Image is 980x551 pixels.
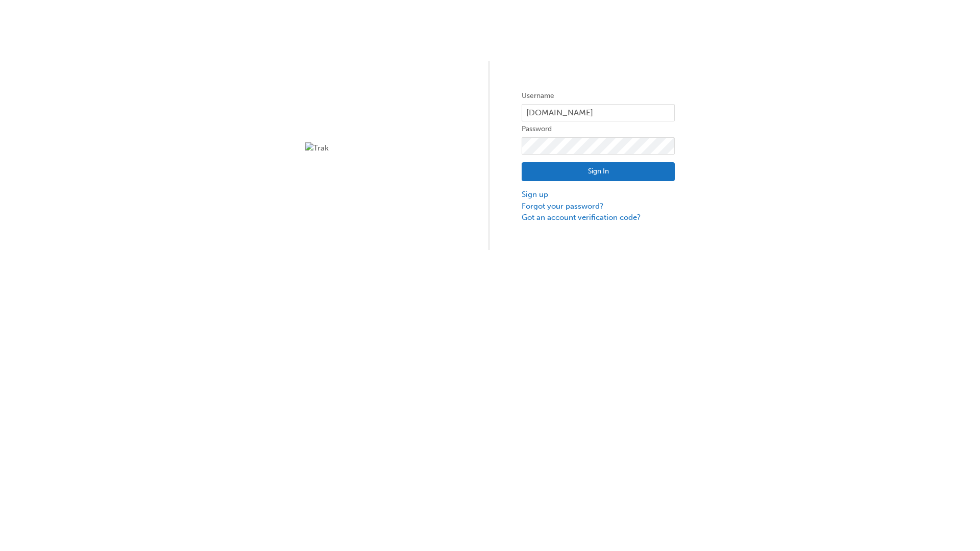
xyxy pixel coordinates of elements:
[522,123,675,135] label: Password
[522,201,675,212] a: Forgot your password?
[522,212,675,223] a: Got an account verification code?
[522,189,675,201] a: Sign up
[522,104,675,121] input: Username
[522,90,675,102] label: Username
[305,142,458,154] img: Trak
[522,162,675,182] button: Sign In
